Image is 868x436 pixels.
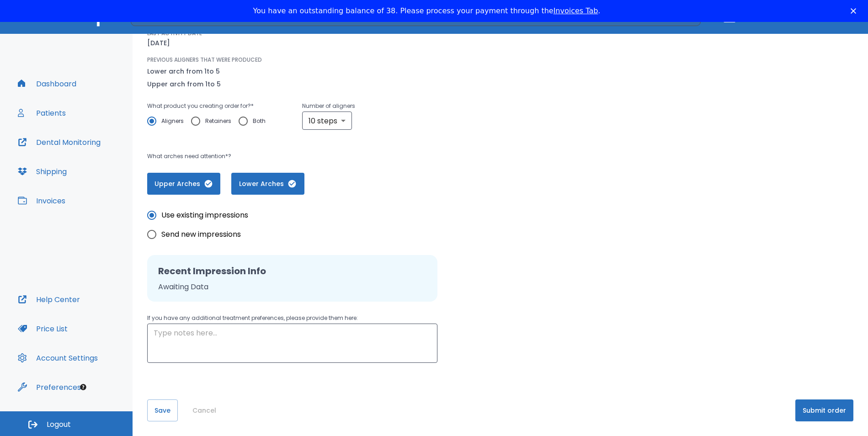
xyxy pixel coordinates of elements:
div: You have an outstanding balance of 38. Please process your payment through the . [253,6,601,16]
button: Patients [12,102,71,124]
button: Help Center [12,288,85,310]
span: Retainers [205,116,231,127]
p: Upper arch from 1 to 5 [147,79,221,90]
p: If you have any additional treatment preferences, please provide them here: [147,313,437,324]
button: Submit order [795,399,853,421]
h2: Recent Impression Info [158,264,426,278]
div: Tooltip anchor [79,383,87,391]
span: Send new impressions [161,229,241,240]
span: Both [253,116,266,127]
span: Use existing impressions [161,210,248,221]
button: Dashboard [12,73,82,95]
div: 10 steps [302,112,352,130]
span: Logout [47,420,71,430]
button: Save [147,399,178,421]
button: Dental Monitoring [12,131,106,153]
div: Close [851,8,860,14]
button: Price List [12,318,73,340]
button: Account Settings [12,347,103,369]
span: Aligners [161,116,184,127]
button: Shipping [12,160,72,182]
button: Cancel [189,399,220,421]
button: Lower Arches [231,173,304,195]
p: Number of aligners [302,101,355,112]
a: Invoices Tab [554,6,598,15]
span: Lower Arches [240,179,295,189]
p: [DATE] [147,37,170,48]
p: Lower arch from 1 to 5 [147,66,221,77]
button: Preferences [12,376,86,398]
button: Upper Arches [147,173,220,195]
p: What product you creating order for? * [147,101,273,112]
button: Invoices [12,190,71,212]
p: PREVIOUS ALIGNERS THAT WERE PRODUCED [147,56,262,64]
p: What arches need attention*? [147,151,559,162]
p: Awaiting Data [158,282,426,292]
span: Upper Arches [156,179,211,189]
